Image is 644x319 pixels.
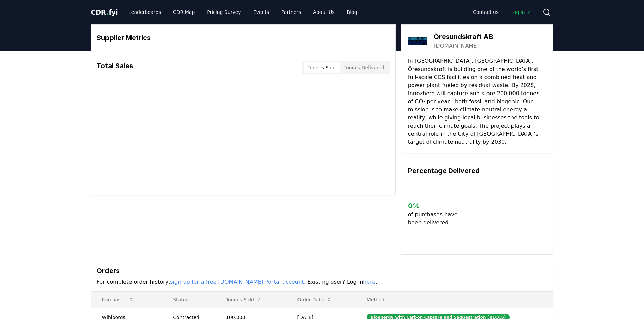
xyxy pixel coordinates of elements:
span: CDR fyi [91,8,118,16]
h3: Supplier Metrics [97,33,390,43]
p: In [GEOGRAPHIC_DATA], [GEOGRAPHIC_DATA], Öresundskraft is building one of the world’s first full-... [408,57,546,146]
a: Leaderboards [123,6,166,18]
a: Log in [505,6,537,18]
p: Status [168,296,210,303]
nav: Main [123,6,362,18]
h3: Total Sales [97,61,133,74]
a: CDR Map [168,6,200,18]
a: Events [248,6,275,18]
nav: Main [468,6,537,18]
p: For complete order history, . Existing user? Log in . [97,278,548,286]
a: [DOMAIN_NAME] [434,42,479,50]
span: . [106,8,109,16]
h3: 0 % [408,201,463,211]
a: About Us [308,6,340,18]
button: Order Date [292,293,337,307]
img: Öresundskraft AB-logo [408,31,427,50]
a: Pricing Survey [201,6,246,18]
p: of purchases have been delivered [408,211,463,227]
h3: Orders [97,266,548,276]
a: sign up for a free [DOMAIN_NAME] Portal account [170,278,304,285]
button: Purchaser [97,293,139,307]
h3: Percentage Delivered [408,166,546,176]
button: Tonnes Delivered [340,62,388,73]
button: Tonnes Sold [304,62,340,73]
a: Contact us [468,6,504,18]
p: Method [361,296,548,303]
a: here [363,278,375,285]
button: Tonnes Sold [220,293,267,307]
h3: Öresundskraft AB [434,32,493,42]
a: Blog [341,6,363,18]
a: Partners [276,6,306,18]
a: CDR.fyi [91,7,118,17]
span: Log in [510,9,531,16]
